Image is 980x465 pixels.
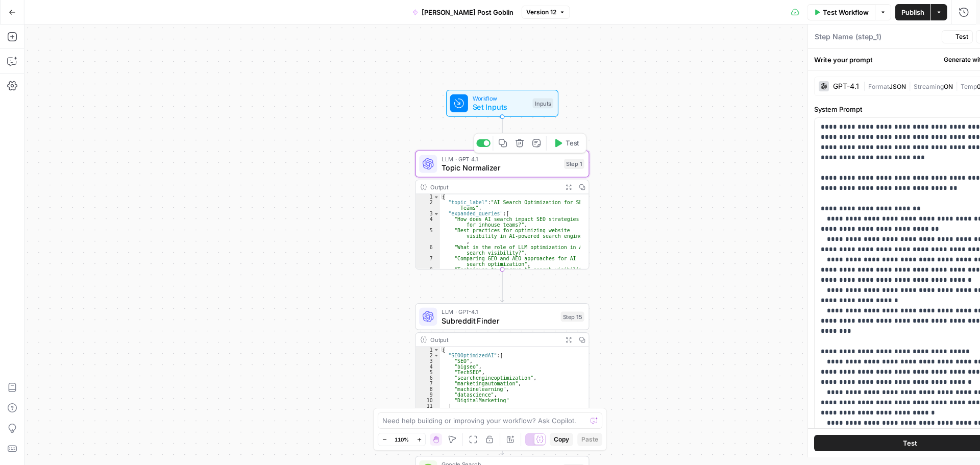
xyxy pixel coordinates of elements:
[902,438,917,448] span: Test
[889,83,906,90] span: JSON
[914,83,944,90] span: Streaming
[554,435,569,444] span: Copy
[833,83,859,90] div: GPT-4.1
[863,81,868,91] span: |
[942,30,973,43] button: Test
[581,435,598,444] span: Paste
[550,433,573,446] button: Copy
[577,433,602,446] button: Paste
[955,32,968,41] span: Test
[868,83,889,90] span: Format
[855,32,881,42] span: ( step_1 )
[906,81,914,91] span: |
[944,83,953,90] span: ON
[395,435,409,444] span: 110%
[961,83,977,90] span: Temp
[953,81,961,91] span: |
